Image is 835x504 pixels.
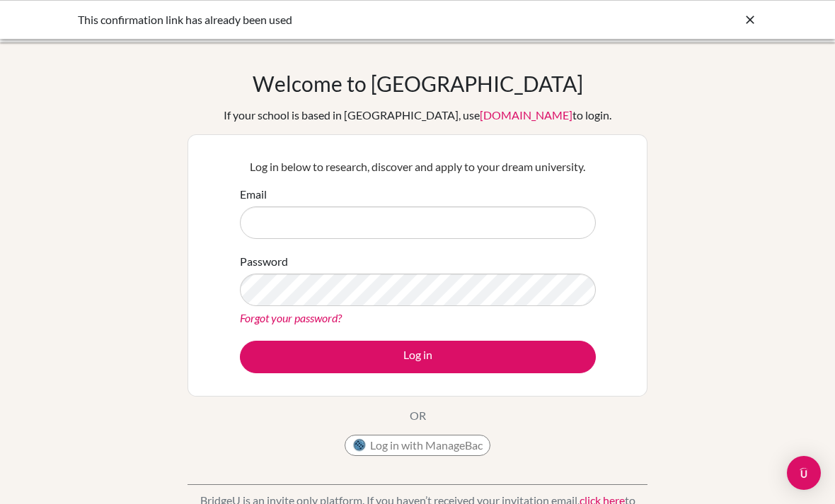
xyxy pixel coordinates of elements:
button: Log in with ManageBac [345,435,490,456]
div: Open Intercom Messenger [787,456,821,490]
a: [DOMAIN_NAME] [480,108,572,122]
a: Forgot your password? [240,311,342,324]
div: This confirmation link has already been used [78,11,545,28]
label: Email [240,186,267,203]
h1: Welcome to [GEOGRAPHIC_DATA] [253,71,583,96]
p: OR [410,407,426,424]
label: Password [240,253,288,270]
button: Log in [240,341,596,373]
div: If your school is based in [GEOGRAPHIC_DATA], use to login. [224,107,611,124]
p: Log in below to research, discover and apply to your dream university. [240,158,596,175]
